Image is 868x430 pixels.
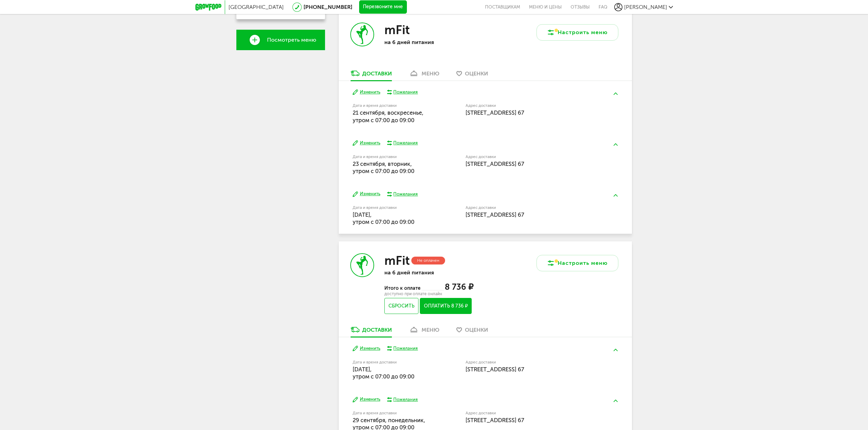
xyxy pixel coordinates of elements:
button: Пожелания [387,140,418,146]
span: [PERSON_NAME] [624,4,667,10]
button: Перезвоните мне [359,0,407,14]
span: Оценки [465,70,488,77]
button: Изменить [353,396,380,403]
button: Пожелания [387,191,418,197]
label: Дата и время доставки [353,104,431,107]
img: arrow-up-green.5eb5f82.svg [614,400,618,402]
label: Адрес доставки [466,360,593,364]
label: Дата и время доставки [353,206,431,210]
button: Изменить [353,345,380,352]
a: меню [406,326,443,337]
label: Дата и время доставки [353,360,431,364]
label: Адрес доставки [466,104,593,107]
a: Оценки [453,326,491,337]
span: [GEOGRAPHIC_DATA] [229,4,284,10]
div: доступно при оплате онлайн [384,292,473,296]
span: [STREET_ADDRESS] 67 [466,160,524,167]
a: меню [406,70,443,81]
span: [STREET_ADDRESS] 67 [466,109,524,116]
button: Настроить меню [536,255,618,271]
button: Настроить меню [536,24,618,41]
a: Посмотреть меню [236,30,325,50]
span: 8 736 ₽ [445,282,473,292]
span: Оценки [465,327,488,333]
div: Пожелания [393,191,418,197]
div: Пожелания [393,140,418,146]
span: 23 сентября, вторник, утром c 07:00 до 09:00 [353,160,414,174]
button: Пожелания [387,345,418,352]
label: Адрес доставки [466,155,593,159]
h3: mFit [384,23,410,37]
button: Сбросить [384,298,418,314]
div: Доставки [362,327,392,333]
p: на 6 дней питания [384,39,473,45]
button: Изменить [353,191,380,197]
div: меню [422,327,439,333]
label: Дата и время доставки [353,411,431,415]
span: 21 сентября, воскресенье, утром c 07:00 до 09:00 [353,109,424,123]
p: на 6 дней питания [384,269,473,276]
img: arrow-up-green.5eb5f82.svg [614,143,618,146]
label: Адрес доставки [466,206,593,210]
div: Не оплачен [411,257,445,264]
span: [DATE], утром c 07:00 до 09:00 [353,366,414,380]
div: Доставки [362,70,392,77]
label: Адрес доставки [466,411,593,415]
label: Дата и время доставки [353,155,431,159]
div: Пожелания [393,89,418,95]
button: Изменить [353,140,380,146]
button: Оплатить 8 736 ₽ [420,298,471,314]
div: Пожелания [393,397,418,403]
span: Итого к оплате [384,285,421,291]
img: arrow-up-green.5eb5f82.svg [614,349,618,351]
div: меню [422,70,439,77]
h3: mFit [384,253,410,268]
span: [STREET_ADDRESS] 67 [466,211,524,218]
button: Пожелания [387,397,418,403]
span: [STREET_ADDRESS] 67 [466,366,524,373]
img: arrow-up-green.5eb5f82.svg [614,194,618,197]
button: Пожелания [387,89,418,95]
a: Оценки [453,70,491,81]
span: [STREET_ADDRESS] 67 [466,417,524,424]
span: [DATE], утром c 07:00 до 09:00 [353,211,414,225]
div: Пожелания [393,345,418,352]
button: Изменить [353,89,380,96]
a: Доставки [347,70,395,81]
span: Посмотреть меню [267,37,316,43]
a: Доставки [347,326,395,337]
img: arrow-up-green.5eb5f82.svg [614,92,618,95]
a: [PHONE_NUMBER] [304,4,352,10]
